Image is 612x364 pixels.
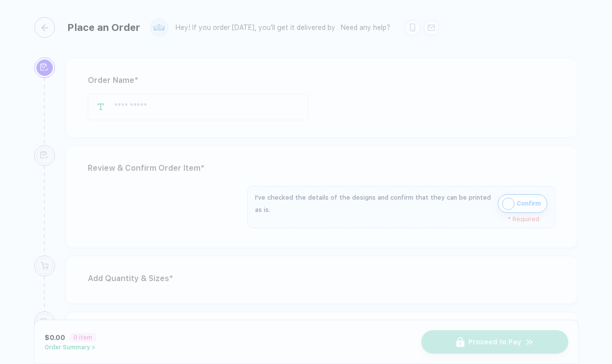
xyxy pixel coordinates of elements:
div: Order Name [88,73,555,88]
div: Add Quantity & Sizes [88,271,555,286]
img: icon [502,198,514,210]
button: Order Summary > [45,344,96,351]
div: * Required [255,216,539,223]
button: iconConfirm [498,194,547,213]
span: $0.00 [45,334,65,341]
div: Place an Order [67,22,140,33]
div: Hey! If you order [DATE], you'll get it delivered by . Need any help? [176,24,390,32]
span: Confirm [517,196,541,211]
div: Review & Confirm Order Item [88,160,555,176]
div: I've checked the details of the designs and confirm that they can be printed as is. [255,191,493,216]
img: user profile [151,19,168,36]
span: 0 item [70,333,96,342]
